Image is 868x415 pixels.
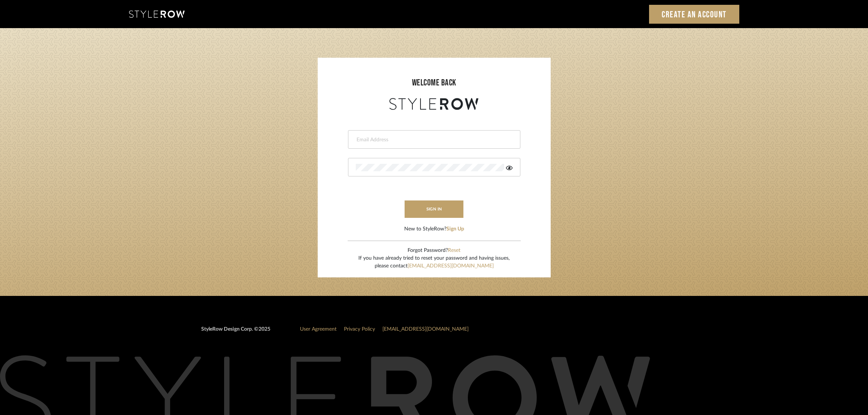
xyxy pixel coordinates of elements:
[405,200,464,218] button: sign in
[300,327,337,332] a: User Agreement
[446,225,464,233] button: Sign Up
[356,136,511,144] input: Email Address
[358,254,510,270] div: If you have already tried to reset your password and having issues, please contact
[358,247,510,254] div: Forgot Password?
[448,247,460,254] button: Reset
[649,5,739,24] a: Create an Account
[325,76,543,90] div: welcome back
[404,225,464,233] div: New to StyleRow?
[201,325,270,339] div: StyleRow Design Corp. ©2025
[344,327,375,332] a: Privacy Policy
[382,327,469,332] a: [EMAIL_ADDRESS][DOMAIN_NAME]
[408,263,494,269] a: [EMAIL_ADDRESS][DOMAIN_NAME]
